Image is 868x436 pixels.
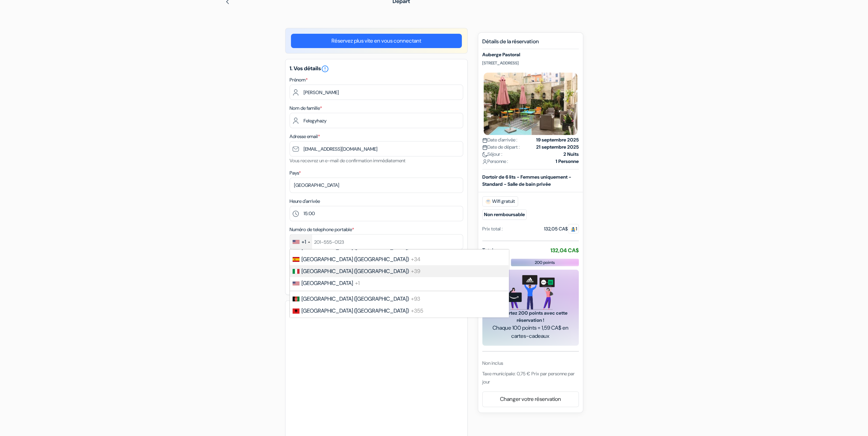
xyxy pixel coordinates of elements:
[482,52,579,58] h5: Auberge Pastoral
[535,259,555,266] span: 200 points
[291,34,462,48] a: Réservez plus vite en vous connectant
[482,209,527,220] small: Non remboursable
[482,38,579,49] h5: Détails de la réservation
[490,324,571,340] span: Chaque 100 points = 1,59 CA$ en cartes-cadeaux
[296,324,456,426] iframe: Cadre de saisie sécurisé pour le paiement
[321,65,329,73] i: error_outline
[290,235,312,249] div: United States: +1
[290,157,406,164] small: Vous recevrez un e-mail de confirmation immédiatement
[290,133,320,140] label: Adresse email
[290,234,463,250] input: 201-555-0123
[482,152,487,157] img: moon.svg
[290,198,320,205] label: Heure d'arrivée
[563,151,579,158] strong: 2 Nuits
[550,247,579,254] strong: 132,04 CA$
[301,256,409,263] span: [GEOGRAPHIC_DATA] ([GEOGRAPHIC_DATA])
[411,268,420,275] span: +39
[301,280,353,287] span: [GEOGRAPHIC_DATA]
[290,105,322,112] label: Nom de famille
[290,65,463,73] h5: 1. Vos détails
[301,238,306,246] div: +1
[490,310,571,324] span: Remportez 200 points avec cette réservation !
[482,159,487,164] img: user_icon.svg
[290,76,308,84] label: Prénom
[301,268,409,275] span: [GEOGRAPHIC_DATA] ([GEOGRAPHIC_DATA])
[290,113,463,128] input: Entrer le nom de famille
[568,224,579,234] span: 1
[355,280,359,287] span: +1
[482,60,579,66] p: [STREET_ADDRESS]
[301,295,409,302] span: [GEOGRAPHIC_DATA] (‫[GEOGRAPHIC_DATA]‬‎)
[482,138,487,143] img: calendar.svg
[482,371,575,385] span: Taxe municipale: 0,75 € Prix par personne par jour
[482,158,508,165] span: Personne :
[482,225,503,232] div: Prix total :
[290,141,463,156] input: Entrer adresse e-mail
[301,307,409,314] span: [GEOGRAPHIC_DATA] ([GEOGRAPHIC_DATA])
[482,136,517,144] span: Date d'arrivée :
[485,199,491,204] img: free_wifi.svg
[483,393,578,406] a: Changer votre réservation
[482,145,487,150] img: calendar.svg
[556,158,579,165] strong: 1 Personne
[290,85,463,100] input: Entrez votre prénom
[482,196,518,207] span: Wifi gratuit
[290,226,354,233] label: Numéro de telephone portable
[321,65,329,72] a: error_outline
[482,246,494,255] span: Total:
[482,174,571,187] b: Dortoir de 6 lits - Femmes uniquement - Standard - Salle de bain privée
[482,151,502,158] span: Séjour :
[482,360,579,367] div: Non inclus
[290,249,509,317] ul: List of countries
[411,307,423,314] span: +355
[536,136,579,144] strong: 19 septembre 2025
[290,169,301,177] label: Pays
[536,144,579,151] strong: 21 septembre 2025
[411,256,421,263] span: +34
[544,225,579,232] div: 132,05 CA$
[411,295,420,302] span: +93
[571,227,576,232] img: guest.svg
[506,275,555,310] img: gift_card_hero_new.png
[482,144,520,151] span: Date de départ :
